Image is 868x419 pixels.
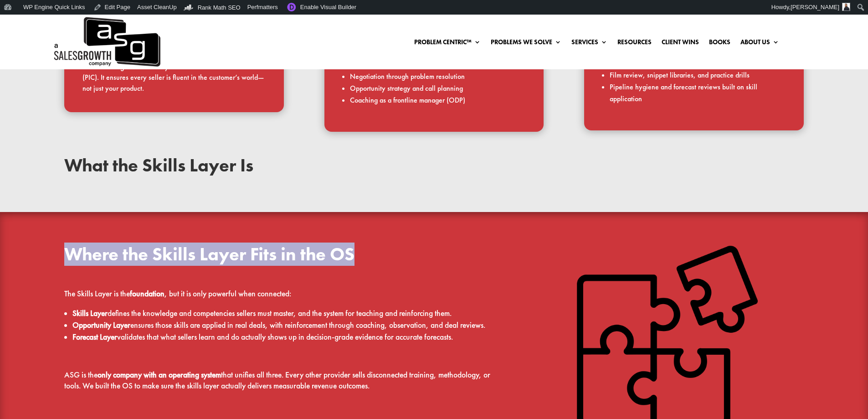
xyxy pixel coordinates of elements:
li: Negotiation through problem resolution [350,71,525,83]
h2: Where the Skills Layer Fits in the OS [64,245,492,268]
a: Books [709,39,730,49]
a: Problem Centric™ [414,39,481,49]
span: validates that what sellers learn and do actually shows up in decision-grade evidence for accurat... [117,332,453,342]
img: website_grey.svg [15,24,22,31]
li: Pipeline hygiene and forecast reviews built on skill application [610,81,785,105]
div: v 4.0.25 [26,15,45,22]
span: that unifies all three. Every other provider sells disconnected training, methodology, or tools. ... [64,370,490,391]
a: Services [571,39,607,49]
img: logo_orange.svg [15,15,22,22]
b: Skills Layer [72,308,108,318]
img: ASG Co. Logo [52,15,160,69]
span: Rank Math SEO [198,4,241,11]
span: The Skills Layer is the [64,289,130,299]
b: Opportunity Layer [72,320,130,330]
span: defines the knowledge and competencies sellers must master, and the system for teaching and reinf... [108,308,452,318]
a: About Us [740,39,779,49]
a: Resources [617,39,652,49]
li: Opportunity strategy and call planning [350,83,525,94]
span: , but it is only powerful when connected: [164,289,291,299]
div: Keywords by Traffic [101,58,154,64]
a: A Sales Growth Company Logo [52,15,160,69]
img: tab_keywords_by_traffic_grey.svg [91,57,98,65]
b: Forecast Layer [72,332,117,342]
span: [PERSON_NAME] [791,4,839,10]
span: ensures those skills are applied in real deals, with reinforcement through coaching, observation,... [130,320,485,330]
li: Film review, snippet libraries, and practice drills [610,69,785,81]
div: Domain Overview [35,58,82,64]
li: Coaching as a frontline manager (ODP) [350,94,525,106]
a: Client Wins [662,39,699,49]
p: This knowledge is built from your Problem Identification Chart (PIC). It ensures every seller is ... [82,62,265,94]
a: Problems We Solve [491,39,561,49]
img: tab_domain_overview_orange.svg [25,57,32,65]
b: foundation [130,289,164,299]
span: ASG is the [64,370,98,380]
div: Domain: [DOMAIN_NAME] [24,24,100,31]
b: only company with an operating system [98,370,221,380]
h2: What the Skills Layer Is [64,156,804,179]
